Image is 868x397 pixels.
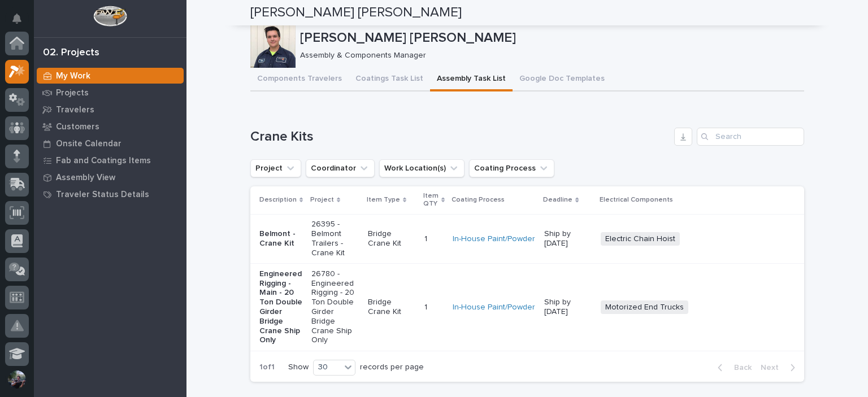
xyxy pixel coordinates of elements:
p: Coating Process [452,194,505,206]
span: Electric Chain Hoist [601,232,680,246]
p: Traveler Status Details [56,190,149,200]
p: Ship by [DATE] [544,229,592,248]
p: Assembly View [56,173,115,183]
p: Electrical Components [600,194,673,206]
a: Projects [34,84,186,101]
a: Travelers [34,101,186,118]
a: In-House Paint/Powder [453,303,535,312]
p: 26780 - Engineered Rigging - 20 Ton Double Girder Bridge Crane Ship Only [311,269,359,345]
a: Customers [34,118,186,135]
button: Project [250,159,301,177]
p: 26395 - Belmont Trailers - Crane Kit [311,220,359,258]
div: 02. Projects [43,47,99,59]
a: Traveler Status Details [34,186,186,203]
p: Show [288,363,309,372]
p: Deadline [543,194,572,206]
button: Notifications [5,7,29,30]
img: Workspace Logo [93,6,127,27]
button: Next [756,363,804,373]
p: Description [259,194,297,206]
p: Item QTY [423,190,439,211]
button: Work Location(s) [379,159,465,177]
button: Assembly Task List [430,68,513,91]
p: My Work [56,71,90,81]
button: Coating Process [469,159,554,177]
p: Assembly & Components Manager [300,51,795,60]
p: Onsite Calendar [56,139,121,149]
p: Travelers [56,105,94,115]
div: 30 [314,361,341,373]
div: Notifications [14,14,29,32]
p: 1 [424,232,429,244]
a: Fab and Coatings Items [34,152,186,169]
input: Search [697,128,804,146]
button: Google Doc Templates [513,68,611,91]
a: My Work [34,67,186,84]
p: Item Type [367,194,400,206]
button: Coatings Task List [349,68,430,91]
p: Bridge Crane Kit [368,298,415,317]
button: Coordinator [306,159,375,177]
a: Assembly View [34,169,186,186]
p: Engineered Rigging - Main - 20 Ton Double Girder Bridge Crane Ship Only [259,269,302,345]
p: Projects [56,88,89,98]
p: 1 [424,300,429,312]
p: Fab and Coatings Items [56,156,151,166]
button: users-avatar [5,368,29,391]
a: In-House Paint/Powder [453,234,535,244]
p: [PERSON_NAME] [PERSON_NAME] [300,30,800,46]
p: Bridge Crane Kit [368,229,415,248]
p: Ship by [DATE] [544,298,592,317]
p: records per page [360,363,424,372]
span: Next [761,363,785,373]
p: Customers [56,122,99,132]
p: Project [310,194,334,206]
span: Motorized End Trucks [601,300,688,315]
p: 1 of 1 [250,354,284,381]
span: Back [727,363,752,373]
button: Back [709,363,756,373]
h2: [PERSON_NAME] [PERSON_NAME] [250,5,462,21]
p: Belmont - Crane Kit [259,229,302,248]
a: Onsite Calendar [34,135,186,152]
h1: Crane Kits [250,129,670,145]
button: Components Travelers [250,68,349,91]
